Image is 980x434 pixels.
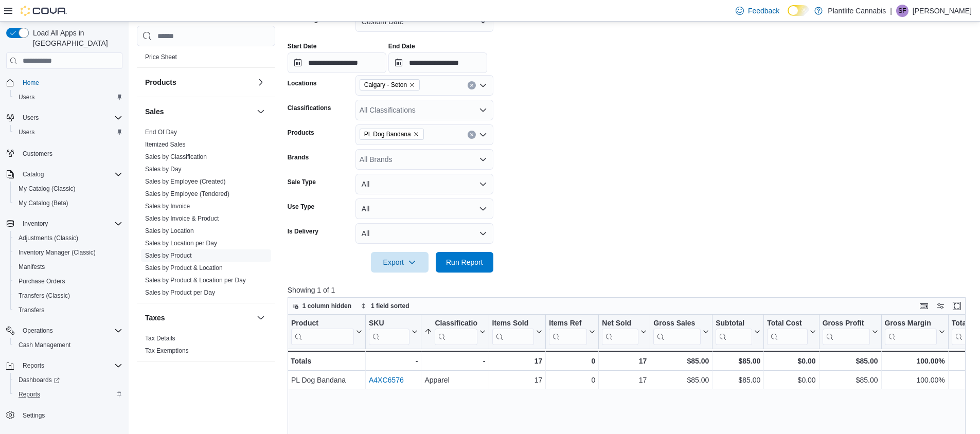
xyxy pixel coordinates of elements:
button: 1 column hidden [288,300,355,312]
button: Sales [255,105,267,118]
button: Custom Date [355,11,493,32]
a: My Catalog (Beta) [14,197,73,209]
span: Users [19,128,34,136]
span: Purchase Orders [14,275,122,287]
button: 1 field sorted [357,300,414,312]
span: Reports [19,390,40,399]
span: Catalog [19,168,122,180]
button: Items Ref [549,319,595,345]
div: Subtotal [716,319,752,329]
button: Product [291,319,362,345]
div: 0 [549,374,595,386]
span: My Catalog (Beta) [14,197,122,209]
a: Purchase Orders [14,275,69,287]
input: Press the down key to open a popover containing a calendar. [288,52,386,73]
button: Manifests [10,260,127,274]
div: 17 [492,374,542,386]
div: Items Sold [492,319,534,345]
span: Sales by Product [145,251,192,260]
a: Reports [14,388,44,401]
span: Users [23,114,39,122]
div: Subtotal [716,319,752,345]
div: Taxes [137,332,275,361]
button: Keyboard shortcuts [918,300,930,312]
span: Sales by Employee (Tendered) [145,190,229,198]
div: 100.00% [884,355,945,367]
button: Net Sold [602,319,647,345]
a: Sales by Day [145,166,182,173]
div: Product [291,319,354,329]
button: Adjustments (Classic) [10,231,127,245]
button: Products [255,76,267,88]
span: Load All Apps in [GEOGRAPHIC_DATA] [29,28,122,48]
div: Classification [435,319,477,329]
a: Dashboards [10,373,127,387]
span: My Catalog (Beta) [19,199,68,207]
span: Cash Management [19,341,70,349]
span: Inventory Manager (Classic) [14,246,122,259]
button: Display options [934,300,947,312]
span: Inventory [19,218,122,230]
button: Users [2,111,127,125]
a: Settings [19,409,49,422]
span: Sales by Product per Day [145,288,215,297]
button: Total Cost [767,319,815,345]
h3: Products [145,77,176,87]
div: $85.00 [822,374,878,386]
button: Taxes [255,312,267,324]
a: Sales by Product [145,252,192,259]
div: Total Cost [767,319,807,345]
span: Dashboards [14,374,122,386]
span: Users [19,112,122,124]
span: Sales by Product & Location [145,264,223,272]
button: Enter fullscreen [951,300,963,312]
div: SKU URL [369,319,409,345]
span: Settings [23,411,45,420]
button: All [355,174,493,194]
a: Cash Management [14,339,75,351]
span: PL Dog Bandana [364,129,411,139]
span: Tax Details [145,334,175,342]
button: Inventory [2,216,127,231]
a: Sales by Invoice & Product [145,215,219,222]
div: Classification [435,319,477,345]
button: Export [371,252,429,273]
div: Gross Sales [653,319,701,345]
span: Sales by Product & Location per Day [145,276,246,284]
button: Remove PL Dog Bandana from selection in this group [413,131,419,137]
a: Sales by Employee (Created) [145,178,226,185]
div: - [424,355,485,367]
button: Inventory Manager (Classic) [10,245,127,260]
a: Tax Exemptions [145,347,189,354]
button: Clear input [468,131,476,139]
span: End Of Day [145,128,177,136]
button: Sales [145,106,253,117]
div: - [369,355,418,367]
button: Reports [2,358,127,373]
button: Customers [2,146,127,160]
p: Showing 1 of 1 [288,285,973,295]
a: Adjustments (Classic) [14,232,82,244]
span: Transfers [19,306,44,314]
button: My Catalog (Beta) [10,196,127,210]
button: My Catalog (Classic) [10,182,127,196]
button: Run Report [436,252,493,273]
label: Products [288,129,314,137]
div: 17 [602,374,647,386]
a: Users [14,126,39,138]
label: Start Date [288,42,317,50]
span: My Catalog (Classic) [19,185,76,193]
a: Sales by Invoice [145,203,190,210]
label: End Date [388,42,415,50]
button: Gross Profit [822,319,878,345]
span: SF [898,5,906,17]
button: Open list of options [479,155,487,164]
div: Gross Profit [822,319,869,329]
button: Operations [2,323,127,338]
a: Itemized Sales [145,141,186,148]
span: Sales by Invoice & Product [145,214,219,223]
input: Press the down key to open a popover containing a calendar. [388,52,487,73]
div: $85.00 [716,355,760,367]
button: Items Sold [492,319,542,345]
